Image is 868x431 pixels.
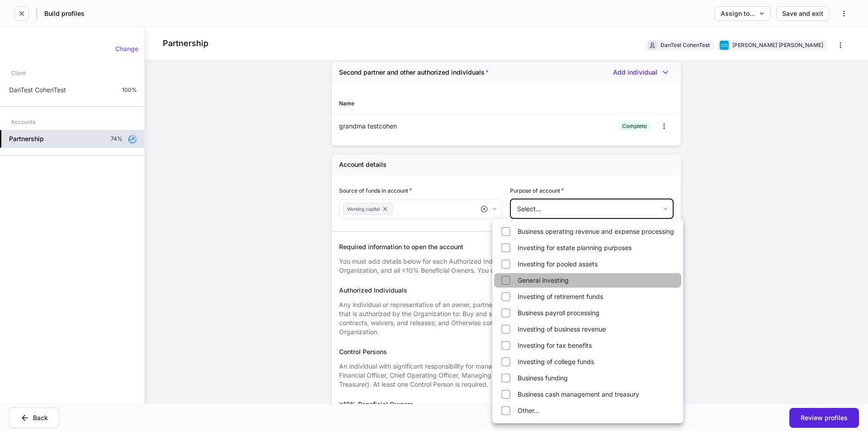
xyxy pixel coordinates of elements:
li: Investing for estate planning purposes [494,241,681,255]
li: Other... [494,403,681,418]
li: Business payroll processing [494,306,681,320]
li: Business cash management and treasury [494,387,681,402]
li: General investing [494,273,681,288]
li: Investing of college funds [494,355,681,369]
li: Business funding [494,371,681,385]
li: Investing for tax benefits [494,338,681,353]
li: Investing of business revenue [494,322,681,336]
li: Investing of retirement funds [494,289,681,304]
li: Business operating revenue and expense processing [494,224,681,239]
li: Investing for pooled assets [494,257,681,271]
